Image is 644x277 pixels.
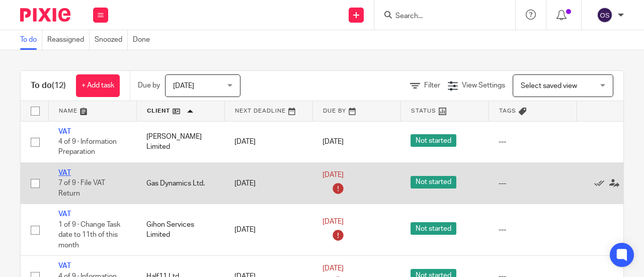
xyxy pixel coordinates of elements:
[20,8,70,22] img: Pixie
[58,221,120,249] span: 1 of 9 · Change Task date to 11th of this month
[224,121,312,162] td: [DATE]
[20,30,42,50] a: To do
[58,262,71,269] a: VAT
[58,169,71,176] a: VAT
[136,204,224,256] td: Gihon Services Limited
[323,138,344,145] span: [DATE]
[323,265,344,272] span: [DATE]
[499,178,567,189] div: ---
[76,74,120,97] a: + Add task
[597,7,613,23] img: svg%3E
[138,80,160,90] p: Due by
[136,162,224,204] td: Gas Dynamics Ltd.
[95,30,128,50] a: Snoozed
[323,218,344,225] span: [DATE]
[411,134,456,147] span: Not started
[224,162,312,204] td: [DATE]
[173,82,194,89] span: [DATE]
[323,172,344,179] span: [DATE]
[499,225,567,235] div: ---
[594,178,609,188] a: Mark as done
[136,121,224,162] td: [PERSON_NAME] Limited
[58,138,117,156] span: 4 of 9 · Information Preparation
[31,80,66,91] h1: To do
[499,137,567,147] div: ---
[133,30,155,50] a: Done
[411,222,456,235] span: Not started
[47,30,90,50] a: Reassigned
[52,81,66,89] span: (12)
[411,176,456,189] span: Not started
[424,82,440,89] span: Filter
[224,204,312,256] td: [DATE]
[58,180,105,198] span: 7 of 9 · File VAT Return
[394,12,485,21] input: Search
[521,82,577,89] span: Select saved view
[499,108,516,114] span: Tags
[58,211,71,218] a: VAT
[462,82,505,89] span: View Settings
[58,128,71,135] a: VAT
